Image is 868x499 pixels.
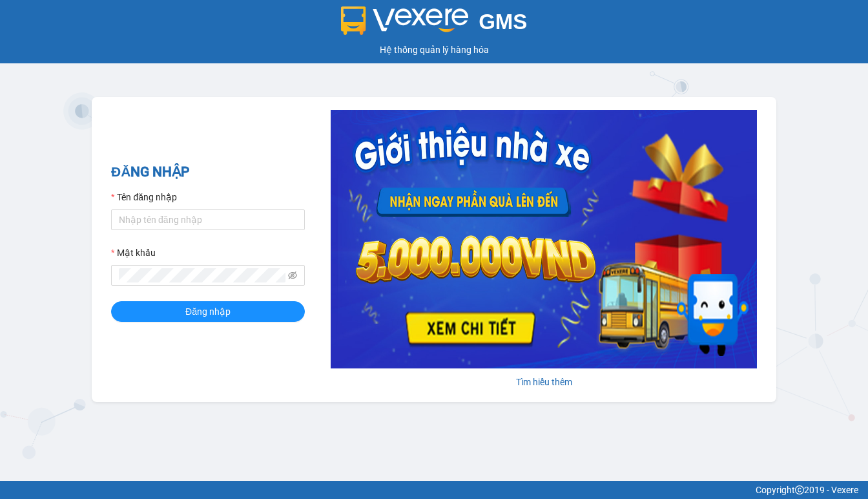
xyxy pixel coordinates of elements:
[288,271,297,280] span: eye-invisible
[111,246,156,260] label: Mật khẩu
[111,301,305,322] button: Đăng nhập
[479,10,527,34] span: GMS
[331,110,757,368] img: banner-0
[111,209,305,230] input: Tên đăng nhập
[111,190,177,204] label: Tên đăng nhập
[331,375,757,389] div: Tìm hiểu thêm
[119,268,285,282] input: Mật khẩu
[10,483,858,497] div: Copyright 2019 - Vexere
[111,162,305,183] h2: ĐĂNG NHẬP
[185,304,231,319] span: Đăng nhập
[3,43,865,57] div: Hệ thống quản lý hàng hóa
[341,19,528,30] a: GMS
[795,485,804,494] span: copyright
[341,6,469,35] img: logo 2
